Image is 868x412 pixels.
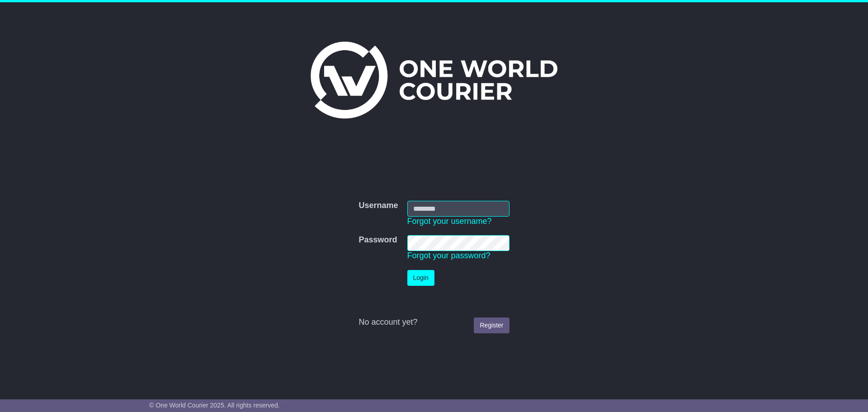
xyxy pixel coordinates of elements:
div: No account yet? [359,317,509,327]
img: One World [311,42,557,118]
label: Username [359,201,398,211]
a: Forgot your password? [407,251,491,260]
a: Forgot your username? [407,217,492,226]
a: Register [474,317,509,333]
button: Login [407,270,434,286]
span: © One World Courier 2025. All rights reserved. [149,402,280,409]
label: Password [359,235,397,245]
